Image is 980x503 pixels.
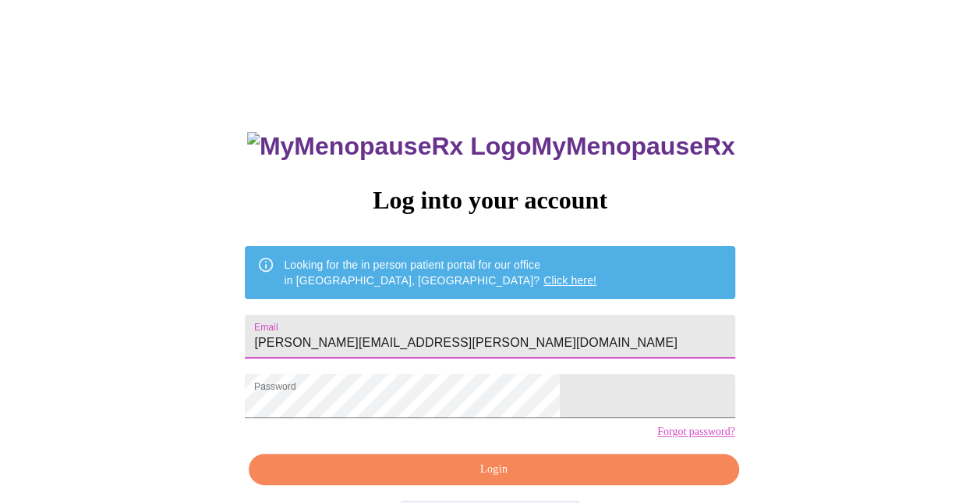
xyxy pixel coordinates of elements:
[267,460,720,480] span: Login
[245,186,734,215] h3: Log into your account
[543,274,596,287] a: Click here!
[249,454,738,486] button: Login
[247,132,531,161] img: MyMenopauseRx Logo
[284,251,596,294] div: Looking for the in person patient portal for our office in [GEOGRAPHIC_DATA], [GEOGRAPHIC_DATA]?
[247,132,735,161] h3: MyMenopauseRx
[657,426,735,438] a: Forgot password?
